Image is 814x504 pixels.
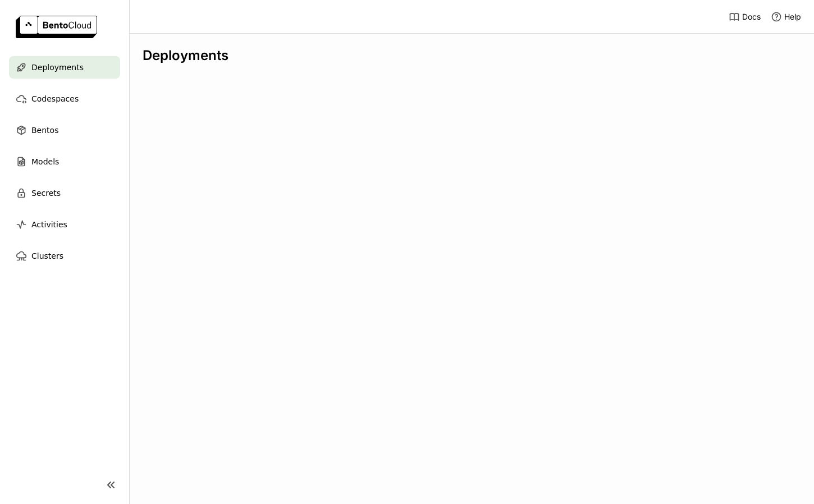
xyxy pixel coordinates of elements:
a: Docs [729,11,761,22]
a: Clusters [9,245,120,267]
span: Bentos [31,123,58,137]
a: Secrets [9,182,120,204]
div: Deployments [143,47,801,64]
div: Help [771,11,801,22]
span: Activities [31,218,67,231]
span: Clusters [31,249,63,263]
span: Deployments [31,61,84,74]
a: Activities [9,213,120,236]
img: logo [16,16,97,38]
a: Models [9,150,120,173]
span: Secrets [31,186,61,200]
span: Help [784,12,801,22]
span: Codespaces [31,92,79,106]
span: Models [31,155,59,168]
a: Bentos [9,119,120,141]
span: Docs [742,12,761,22]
